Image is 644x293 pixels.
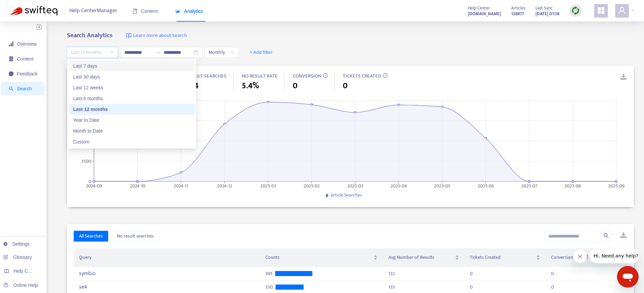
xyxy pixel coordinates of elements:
div: Last 12 months [69,104,195,115]
span: NO RESULT RATE [242,72,278,80]
span: Feedback [17,71,38,76]
span: swap-right [156,50,161,55]
span: Help Centers [14,268,41,274]
span: 0 [343,80,348,92]
tspan: 2024-09 [86,182,102,190]
div: Year to Date [69,115,195,126]
div: Month to Date [73,127,191,135]
span: Help Center [468,4,490,12]
button: All Searches [74,231,108,242]
div: Last 12 months [73,106,191,113]
span: Articles [511,4,525,12]
th: Query [74,248,260,267]
span: Overview [17,41,37,47]
tspan: 0 [89,178,91,185]
tspan: 2025-07 [521,182,538,190]
div: Custom [69,136,195,147]
button: No result searches [112,231,159,242]
span: signal [9,42,14,46]
span: Conversion (%) [551,253,588,261]
a: Online Help [3,283,38,288]
div: Last 7 days [73,62,191,70]
span: area-chart [175,9,180,14]
div: Month to Date [69,126,195,136]
iframe: Message from company [590,248,639,263]
span: No result searches [117,232,154,240]
span: container [9,57,14,61]
span: CONVERSION [293,72,321,80]
div: Last 30 days [73,73,191,81]
tspan: 2024-12 [217,182,232,190]
span: Content [133,8,158,14]
span: 0 [293,80,297,92]
strong: 138877 [511,10,524,18]
span: message [9,71,14,76]
span: search [603,233,609,238]
span: Avg Number of Results [388,254,454,261]
div: Year to Date [73,116,191,124]
span: + Add filter [249,48,273,57]
tspan: 3500 [81,157,91,165]
tspan: 2025-06 [478,182,494,190]
button: + Add filter [244,47,278,58]
div: Last 6 months [73,95,191,102]
span: appstore [597,6,605,15]
span: 5.4% [242,80,259,92]
span: Article Searches [331,191,362,199]
tspan: 2025-03 [347,182,363,190]
div: Last 12 weeks [73,84,191,91]
a: Glossary [3,254,32,260]
tspan: 2025-08 [565,182,581,190]
div: Last 7 days [69,61,195,71]
th: Avg Number of Results [383,248,464,267]
img: sync.dc5367851b00ba804db3.png [571,6,580,15]
span: Learn more about Search [133,32,187,40]
strong: [DATE] 01:58 [535,10,559,18]
div: Last 12 weeks [69,82,195,93]
tspan: 2025-02 [304,182,320,190]
iframe: Close message [573,250,587,263]
tspan: 2025-04 [390,182,407,190]
span: Analytics [175,8,203,14]
th: Tickets Created [464,248,546,267]
span: Search [17,86,32,91]
span: search [9,86,14,91]
tspan: 2025-09 [608,182,624,190]
span: TICKETS CREATED [343,72,381,80]
span: All Searches [79,232,103,240]
span: Tickets Created [470,254,535,261]
span: user [618,6,626,15]
img: Swifteq [10,6,57,16]
th: Counts [260,248,383,267]
tspan: 2024-10 [130,182,145,190]
b: Search Analytics [67,30,113,41]
span: to [156,50,161,55]
tspan: 2025-01 [260,182,276,190]
div: Last 30 days [69,71,195,82]
a: [DOMAIN_NAME] [468,10,501,18]
span: Last Sync [535,4,553,12]
span: book [133,9,137,14]
img: image-link [126,33,132,38]
span: Last 12 months [71,47,114,58]
span: Counts [265,254,372,261]
a: Learn more about Search [126,32,187,40]
div: Custom [73,138,191,145]
a: Settings [3,241,30,247]
span: Content [17,56,33,62]
tspan: 2025-05 [434,182,450,190]
span: NO RESULT SEARCHES [179,72,226,80]
div: symbio [79,270,224,277]
span: Help Center Manager [69,4,117,17]
tspan: 2024-11 [174,182,188,190]
iframe: Button to launch messaging window [617,266,639,288]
